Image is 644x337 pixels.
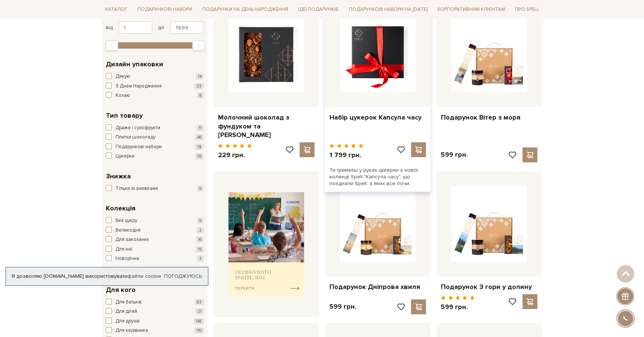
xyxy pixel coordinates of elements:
span: Показати ще 4 [106,267,148,273]
img: banner [228,192,304,297]
button: Новорічна 3 [106,255,204,263]
img: Набір цукерок Капсула часу [340,17,416,92]
span: 21 [195,308,204,315]
button: Показати ще 4 [106,266,148,274]
button: Великодня 2 [106,227,204,234]
p: 229 грн. [218,151,252,159]
span: Великодня [116,227,141,234]
span: Знижка [106,171,131,181]
input: Ціна [119,21,152,34]
a: Молочний шоколад з фундуком та [PERSON_NAME] [218,113,315,139]
a: Набір цукерок Капсула часу [329,113,426,122]
div: Min [105,40,118,51]
p: 599 грн. [441,303,475,311]
span: 16 [196,236,204,243]
span: 110 [194,327,204,334]
span: Для неї [116,246,132,253]
a: Каталог [102,4,130,15]
span: Для дітей [116,308,137,315]
button: Для батьків 83 [106,299,204,306]
span: 83 [195,299,204,305]
a: Подарунок З гори у долину [441,283,537,291]
span: Колекція [106,203,135,213]
span: 6 [197,217,204,224]
a: Про Spell [512,4,542,15]
a: Погоджуюсь [164,273,202,280]
span: Кохаю [116,92,130,99]
input: Ціна [170,21,204,34]
span: 15 [196,246,204,252]
button: Для друзів 148 [106,318,204,325]
button: Плитки шоколаду 46 [106,134,204,141]
span: Для керівника [116,327,148,334]
span: Тип товару [106,111,143,121]
span: Для батьків [116,299,142,306]
button: Для закоханих 16 [106,236,204,244]
a: Ідеї подарунків [295,4,341,15]
span: Тільки зі знижками [116,185,158,193]
button: Без цукру 6 [106,217,204,225]
span: 46 [195,134,204,140]
a: Корпоративним клієнтам [435,3,508,16]
span: 2 [197,227,204,233]
a: Подарунок Дніпрова хвиля [329,283,426,291]
span: 33 [194,83,204,89]
span: 78 [195,144,204,150]
span: 6 [197,185,204,192]
p: 599 грн. [329,302,356,311]
button: З Днем Народження 33 [106,83,204,90]
span: Подарункові набори [116,143,162,151]
button: Для керівника 110 [106,327,204,334]
span: Новорічна [116,255,139,263]
span: 148 [193,318,204,324]
button: Тільки зі знижками 6 [106,185,204,193]
button: Подарункові набори 78 [106,143,204,151]
div: Я дозволяю [DOMAIN_NAME] використовувати [6,273,208,280]
span: 14 [196,73,204,80]
span: від [106,24,113,31]
span: Цукерки [116,153,135,160]
span: 55 [195,153,204,159]
button: Цукерки 55 [106,153,204,160]
a: Подарунок Вітер з моря [441,113,537,122]
span: Дякую [116,73,130,80]
div: Max [192,40,205,51]
span: 11 [196,125,204,131]
a: Подарункові набори [135,4,195,15]
span: 8 [197,92,204,99]
a: файли cookie [127,273,161,279]
p: 599 грн. [441,150,468,159]
span: Для кого [106,285,136,295]
span: до [158,24,164,31]
span: Для друзів [116,318,140,325]
span: 3 [197,255,204,262]
button: Дякую 14 [106,73,204,80]
button: Для дітей 21 [106,308,204,315]
span: Без цукру [116,217,137,225]
span: Дизайн упаковки [106,59,163,69]
div: Ти тримаєш у руках цукерки з нової колекції Spell "Капсула часу", що поєднали Spell, з яких все п... [325,162,430,192]
span: Плитки шоколаду [116,134,155,141]
a: Подарунки на День народження [199,4,291,15]
span: З Днем Народження [116,83,162,90]
button: Для неї 15 [106,246,204,253]
button: Кохаю 8 [106,92,204,99]
a: Подарункові набори на [DATE] [346,3,430,16]
button: Драже і сухофрукти 11 [106,124,204,132]
span: Драже і сухофрукти [116,124,160,132]
span: Для закоханих [116,236,149,244]
p: 1 799 грн. [329,151,363,159]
